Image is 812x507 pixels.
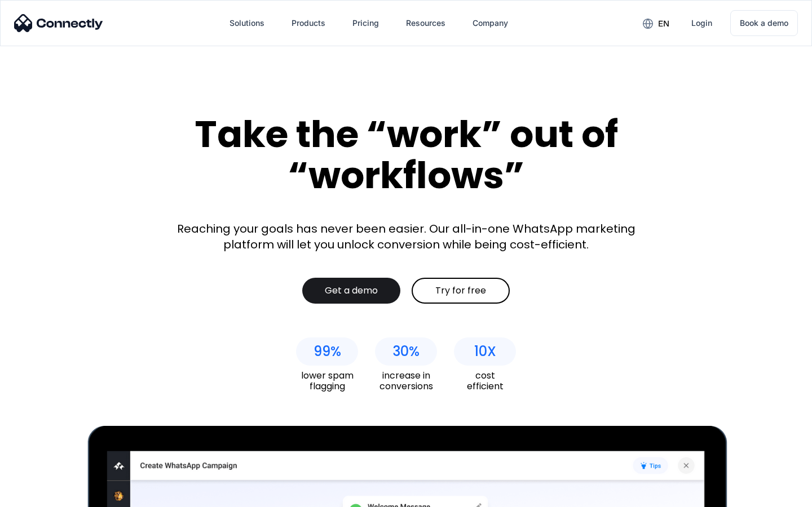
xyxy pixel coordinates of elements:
[23,487,68,503] ul: Language list
[230,15,264,31] div: Solutions
[474,344,496,359] div: 10X
[314,344,341,359] div: 99%
[691,15,712,31] div: Login
[152,114,660,195] div: Take the “work” out of “workflows”
[634,15,678,32] div: en
[352,15,379,31] div: Pricing
[169,221,643,252] div: Reaching your goals has never been easier. Our all-in-one WhatsApp marketing platform will let yo...
[302,278,400,304] a: Get a demo
[14,14,103,32] img: Connectly Logo
[292,15,325,31] div: Products
[464,10,517,37] div: Company
[220,10,273,37] div: Solutions
[375,370,437,392] div: increase in conversions
[325,285,378,296] div: Get a demo
[296,370,358,392] div: lower spam flagging
[473,15,508,31] div: Company
[412,278,510,304] a: Try for free
[730,10,798,36] a: Book a demo
[682,10,721,37] a: Login
[11,487,68,503] aside: Language selected: English
[397,10,454,37] div: Resources
[658,16,669,32] div: en
[343,10,388,37] a: Pricing
[406,15,445,31] div: Resources
[283,10,334,37] div: Products
[435,285,486,296] div: Try for free
[392,344,420,359] div: 30%
[454,370,516,392] div: cost efficient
